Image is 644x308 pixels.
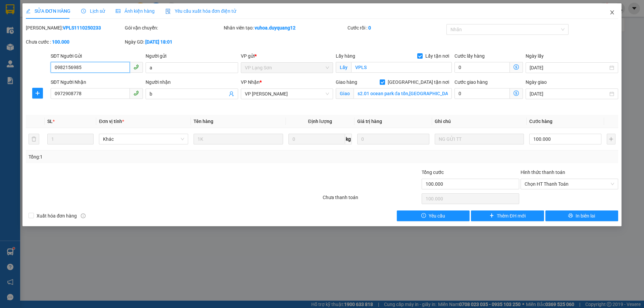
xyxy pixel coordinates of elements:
[526,79,547,85] label: Ngày giao
[354,88,452,99] input: Giao tận nơi
[336,79,357,85] span: Giao hàng
[51,78,143,86] div: SĐT Người Nhận
[81,9,86,13] span: clock-circle
[421,213,426,219] span: exclamation-circle
[368,25,371,30] b: 0
[336,88,354,99] span: Giao
[194,119,213,124] span: Tên hàng
[345,134,352,144] span: kg
[603,3,622,22] button: Close
[146,52,238,60] div: Người gửi
[229,91,234,97] span: user-add
[29,134,39,144] button: delete
[351,62,452,73] input: Lấy tận nơi
[435,134,524,144] input: Ghi Chú
[489,213,494,219] span: plus
[165,8,236,14] span: Yêu cầu xuất hóa đơn điện tử
[454,88,510,99] input: Cước giao hàng
[432,115,527,128] th: Ghi chú
[26,9,31,13] span: edit
[255,25,296,30] b: vuhoa.duyquang12
[81,8,105,14] span: Lịch sử
[521,170,565,175] label: Hình thức thanh toán
[397,210,470,221] button: exclamation-circleYêu cầu
[497,212,525,220] span: Thêm ĐH mới
[322,194,421,205] div: Chưa thanh toán
[194,134,283,144] input: VD: Bàn, Ghế
[133,64,139,70] span: phone
[133,90,139,96] span: phone
[116,9,120,13] span: picture
[125,38,222,46] div: Ngày GD:
[607,134,615,144] button: plus
[241,79,260,85] span: VP Nhận
[454,62,510,73] input: Cước lấy hàng
[385,78,452,86] span: [GEOGRAPHIC_DATA] tận nơi
[47,119,53,124] span: SL
[545,210,618,221] button: printerIn biên lai
[526,53,544,59] label: Ngày lấy
[52,39,69,45] b: 100.000
[26,8,70,14] span: SỬA ĐƠN HÀNG
[224,24,346,32] div: Nhân viên tạo:
[26,24,123,32] div: [PERSON_NAME]:
[423,52,452,60] span: Lấy tận nơi
[336,53,355,59] span: Lấy hàng
[514,90,519,96] span: dollar-circle
[609,10,615,15] span: close
[51,52,143,60] div: SĐT Người Gửi
[103,134,184,144] span: Khác
[530,64,608,71] input: Ngày lấy
[26,38,123,46] div: Chưa cước :
[63,25,101,30] b: VPLS1110250233
[357,134,429,144] input: 0
[529,119,552,124] span: Cước hàng
[245,89,329,99] span: VP Minh Khai
[146,78,238,86] div: Người nhận
[34,212,79,220] span: Xuất hóa đơn hàng
[454,53,485,59] label: Cước lấy hàng
[568,213,573,219] span: printer
[422,170,444,175] span: Tổng cước
[514,64,519,70] span: dollar-circle
[116,8,155,14] span: Ảnh kiện hàng
[145,39,172,45] b: [DATE] 18:01
[347,24,445,32] div: Cước rồi :
[454,79,488,85] label: Cước giao hàng
[336,62,351,73] span: Lấy
[245,63,329,73] span: VP Lạng Sơn
[81,213,86,218] span: info-circle
[308,119,332,124] span: Định lượng
[525,179,614,189] span: Chọn HT Thanh Toán
[241,52,333,60] div: VP gửi
[99,119,124,124] span: Đơn vị tính
[165,9,171,14] img: icon
[125,24,222,32] div: Gói vận chuyển:
[429,212,445,220] span: Yêu cầu
[576,212,595,220] span: In biên lai
[357,119,382,124] span: Giá trị hàng
[29,153,249,161] div: Tổng: 1
[33,90,43,96] span: plus
[530,90,608,98] input: Ngày giao
[471,210,544,221] button: plusThêm ĐH mới
[32,88,43,99] button: plus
